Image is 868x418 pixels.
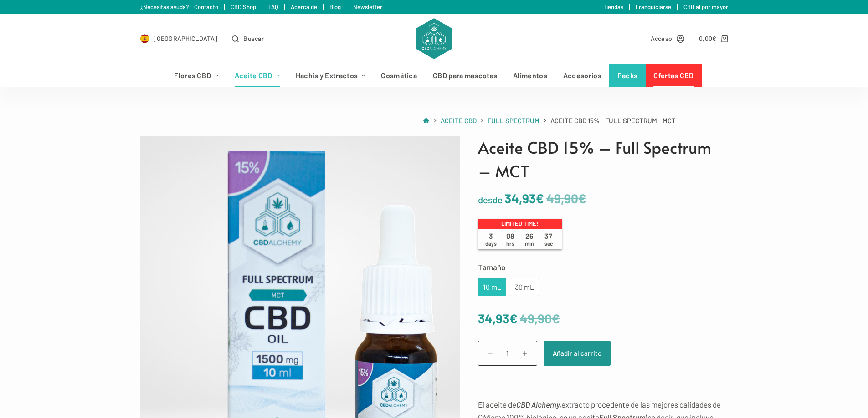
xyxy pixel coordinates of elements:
[140,33,218,44] a: Select Country
[683,3,728,10] a: CBD al por mayor
[231,3,256,10] a: CBD Shop
[485,240,497,247] span: days
[478,219,562,229] p: Limited time!
[373,64,425,87] a: Cosmética
[536,191,544,206] span: €
[699,35,717,42] bdi: 0,00
[232,33,264,44] button: Abrir formulario de búsqueda
[478,136,728,183] h1: Aceite CBD 15% – Full Spectrum – MCT
[166,64,226,87] a: Flores CBD
[651,33,673,44] span: Acceso
[226,64,288,87] a: Aceite CBD
[478,341,537,366] input: Cantidad de productos
[329,3,341,10] a: Blog
[140,34,149,43] img: ES Flag
[546,191,586,206] bdi: 49,90
[166,64,702,87] nav: Menú de cabecera
[509,311,518,326] span: €
[504,191,544,206] bdi: 34,93
[550,115,676,126] span: Aceite CBD 15% - Full Spectrum - MCT
[482,232,501,247] span: 3
[506,240,514,247] span: hrs
[636,3,671,10] a: Franquiciarse
[505,64,555,87] a: Alimentos
[243,33,264,44] span: Buscar
[544,341,611,366] button: Añadir al carrito
[425,64,505,87] a: CBD para mascotas
[609,64,646,87] a: Packs
[578,191,586,206] span: €
[441,116,477,125] span: Aceite CBD
[353,3,382,10] a: Newsletter
[268,3,278,10] a: FAQ
[488,115,539,126] a: Full Spectrum
[699,33,728,44] a: Carro de compra
[552,311,560,326] span: €
[154,33,217,44] span: [GEOGRAPHIC_DATA]
[516,400,561,409] strong: CBD Alchemy,
[544,240,553,247] span: sec
[488,116,539,125] span: Full Spectrum
[712,35,716,42] span: €
[515,281,534,293] div: 30 mL
[478,261,728,273] label: Tamaño
[478,194,503,205] span: desde
[140,3,218,10] a: ¿Necesitas ayuda? Contacto
[603,3,623,10] a: Tiendas
[520,311,560,326] bdi: 49,90
[478,311,518,326] bdi: 34,93
[288,64,373,87] a: Hachís y Extractos
[501,232,520,247] span: 08
[520,232,539,247] span: 26
[555,64,609,87] a: Accesorios
[539,232,558,247] span: 37
[525,240,534,247] span: min
[416,18,452,59] img: CBD Alchemy
[646,64,702,87] a: Ofertas CBD
[291,3,317,10] a: Acerca de
[483,281,501,293] div: 10 mL
[651,33,685,44] a: Acceso
[441,115,477,126] a: Aceite CBD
